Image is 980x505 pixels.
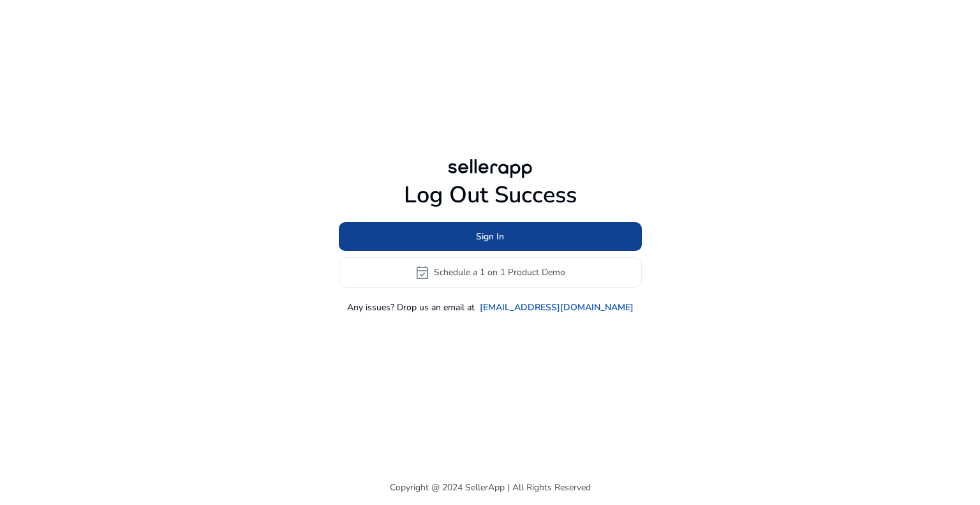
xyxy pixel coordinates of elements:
[339,257,642,288] button: event_availableSchedule a 1 on 1 Product Demo
[339,181,642,209] h1: Log Out Success
[347,301,475,314] p: Any issues? Drop us an email at
[415,265,430,280] span: event_available
[339,222,642,251] button: Sign In
[480,301,634,314] a: [EMAIL_ADDRESS][DOMAIN_NAME]
[476,230,504,243] span: Sign In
